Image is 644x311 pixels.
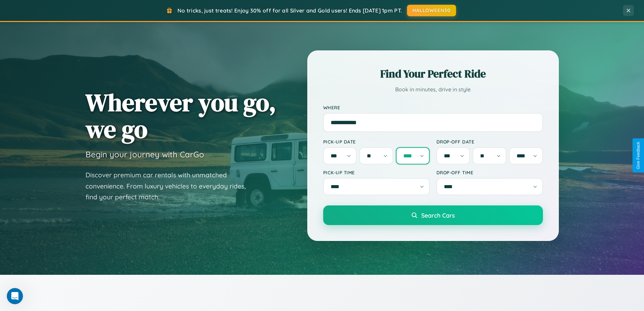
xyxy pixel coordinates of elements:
[7,288,23,304] iframe: Intercom live chat
[636,142,641,169] div: Give Feedback
[177,7,402,14] span: No tricks, just treats! Enjoy 30% off for all Silver and Gold users! Ends [DATE] 1pm PT.
[436,170,543,175] label: Drop-off Time
[323,105,543,110] label: Where
[323,205,543,225] button: Search Cars
[421,212,455,219] span: Search Cars
[323,139,430,145] label: Pick-up Date
[323,170,430,175] label: Pick-up Time
[86,170,255,203] p: Discover premium car rentals with unmatched convenience. From luxury vehicles to everyday rides, ...
[323,66,543,81] h2: Find Your Perfect Ride
[436,139,543,145] label: Drop-off Date
[323,85,543,94] p: Book in minutes, drive in style
[86,149,204,159] h3: Begin your journey with CarGo
[407,5,456,16] button: HALLOWEEN30
[86,89,276,142] h1: Wherever you go, we go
